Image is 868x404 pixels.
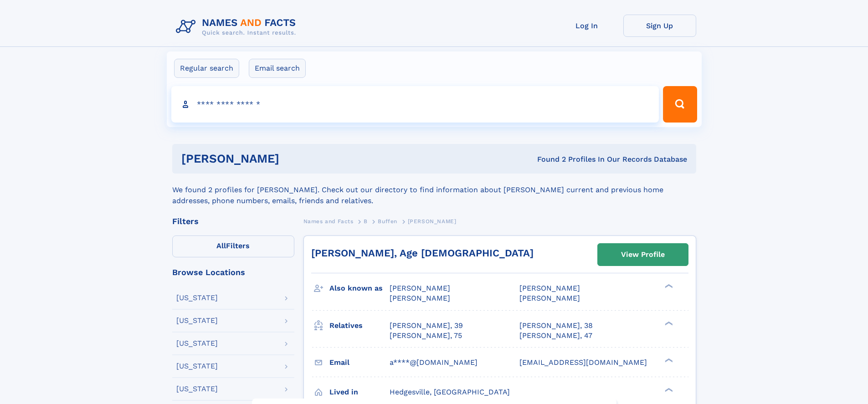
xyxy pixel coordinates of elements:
[408,218,457,225] span: [PERSON_NAME]
[598,244,688,266] a: View Profile
[519,358,647,367] span: [EMAIL_ADDRESS][DOMAIN_NAME]
[311,247,534,259] a: [PERSON_NAME], Age [DEMOGRAPHIC_DATA]
[329,318,390,333] h3: Relatives
[172,268,294,276] div: Browse Locations
[550,15,623,37] a: Log In
[378,215,397,227] a: Buffen
[329,281,390,296] h3: Also known as
[663,86,697,123] button: Search Button
[176,363,218,370] div: [US_STATE]
[176,294,218,302] div: [US_STATE]
[176,340,218,347] div: [US_STATE]
[663,283,673,289] div: ❯
[663,320,673,326] div: ❯
[303,215,354,227] a: Names and Facts
[171,86,659,123] input: search input
[621,244,665,265] div: View Profile
[172,235,294,257] label: Filters
[181,153,408,164] h1: [PERSON_NAME]
[172,217,294,225] div: Filters
[390,294,450,302] span: [PERSON_NAME]
[174,59,239,78] label: Regular search
[364,215,368,227] a: B
[663,387,673,393] div: ❯
[390,388,510,396] span: Hedgesville, [GEOGRAPHIC_DATA]
[519,331,592,341] a: [PERSON_NAME], 47
[176,317,218,324] div: [US_STATE]
[390,321,463,331] a: [PERSON_NAME], 39
[176,385,218,393] div: [US_STATE]
[378,218,397,225] span: Buffen
[519,294,580,302] span: [PERSON_NAME]
[623,15,696,37] a: Sign Up
[390,284,450,292] span: [PERSON_NAME]
[519,321,593,331] a: [PERSON_NAME], 38
[172,15,303,39] img: Logo Names and Facts
[249,59,306,78] label: Email search
[172,174,696,206] div: We found 2 profiles for [PERSON_NAME]. Check out our directory to find information about [PERSON_...
[364,218,368,225] span: B
[216,241,226,250] span: All
[390,331,462,341] a: [PERSON_NAME], 75
[329,384,390,400] h3: Lived in
[329,355,390,370] h3: Email
[408,154,687,164] div: Found 2 Profiles In Our Records Database
[663,357,673,363] div: ❯
[519,284,580,292] span: [PERSON_NAME]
